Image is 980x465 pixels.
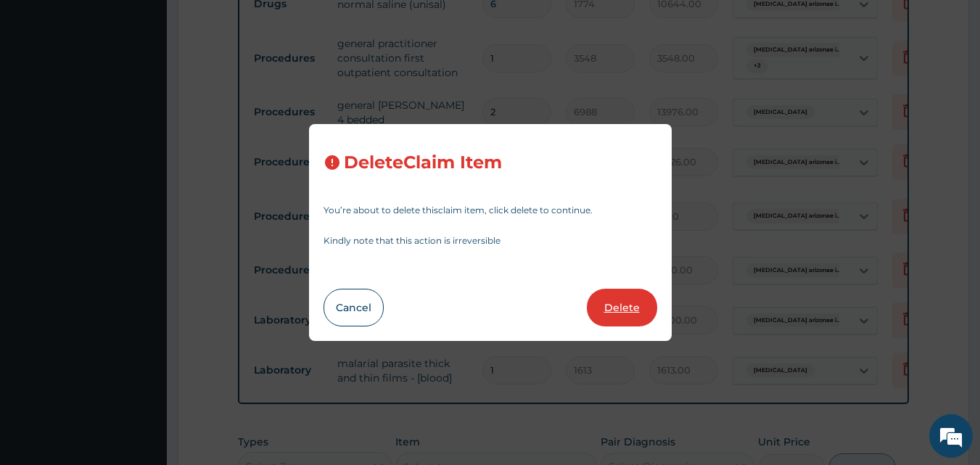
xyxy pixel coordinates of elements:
textarea: Type your message and hit 'Enter' [7,310,276,361]
button: Delete [587,289,657,326]
span: We're online! [84,140,200,287]
div: Chat with us now [75,81,244,100]
p: Kindly note that this action is irreversible [324,236,657,245]
div: Minimize live chat window [238,7,273,42]
img: d_794563401_company_1708531726252_794563401 [27,73,59,109]
button: Cancel [324,289,384,326]
p: You’re about to delete this claim item , click delete to continue. [324,206,657,215]
h3: Delete Claim Item [344,153,502,173]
